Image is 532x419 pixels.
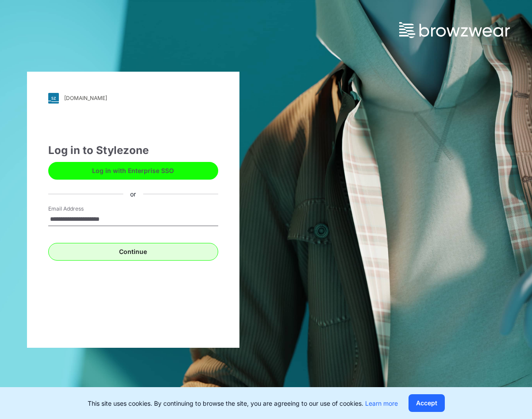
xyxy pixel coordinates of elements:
p: This site uses cookies. By continuing to browse the site, you are agreeing to our use of cookies. [88,399,398,408]
div: [DOMAIN_NAME] [64,95,107,101]
a: [DOMAIN_NAME] [48,93,218,104]
label: Email Address [48,205,110,213]
div: or [123,189,143,199]
img: svg+xml;base64,PHN2ZyB3aWR0aD0iMjgiIGhlaWdodD0iMjgiIHZpZXdCb3g9IjAgMCAyOCAyOCIgZmlsbD0ibm9uZSIgeG... [48,93,59,104]
img: browzwear-logo.73288ffb.svg [399,22,510,38]
div: Log in to Stylezone [48,142,218,158]
button: Log in with Enterprise SSO [48,162,218,180]
button: Continue [48,243,218,261]
a: Learn more [365,400,398,407]
button: Accept [409,394,445,412]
